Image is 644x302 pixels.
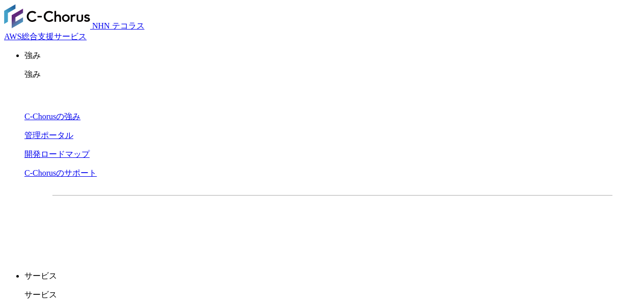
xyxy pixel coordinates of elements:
[24,150,90,158] a: 開発ロードマップ
[4,21,145,41] a: AWS総合支援サービス C-Chorus NHN テコラスAWS総合支援サービス
[485,223,493,227] img: 矢印
[311,223,319,227] img: 矢印
[24,169,97,177] a: C-Chorusのサポート
[24,290,640,300] p: サービス
[24,131,73,140] a: 管理ポータル
[24,69,640,80] p: 強み
[24,271,640,282] p: サービス
[338,212,501,237] a: まずは相談する
[24,50,640,61] p: 強み
[4,4,90,29] img: AWS総合支援サービス C-Chorus
[163,212,327,237] a: 資料を請求する
[24,112,80,121] a: C-Chorusの強み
